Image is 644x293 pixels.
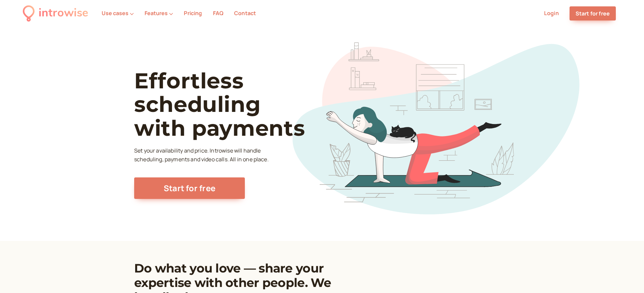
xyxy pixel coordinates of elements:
[570,6,616,20] a: Start for free
[23,4,88,23] a: introwise
[134,177,245,199] a: Start for free
[544,9,559,17] a: Login
[234,9,256,17] a: Contact
[145,10,173,16] button: Features
[134,69,329,140] h1: Effortless scheduling with payments
[184,9,202,17] a: Pricing
[102,10,134,16] button: Use cases
[134,146,270,164] p: Set your availability and price. Introwise will handle scheduling, payments and video calls. All ...
[39,4,88,23] div: introwise
[213,9,223,17] a: FAQ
